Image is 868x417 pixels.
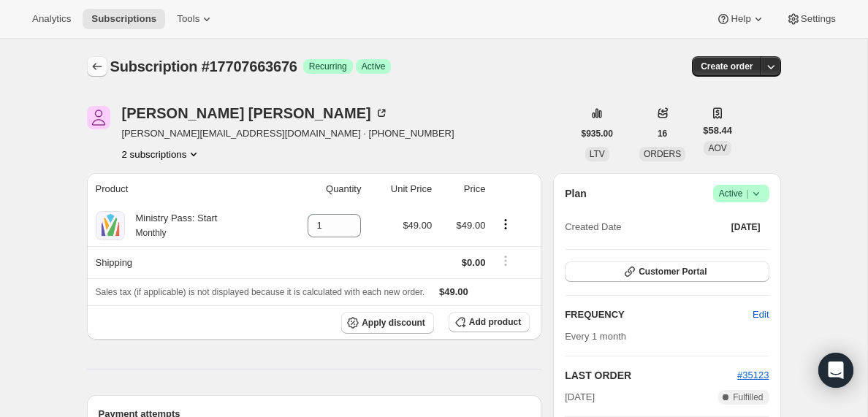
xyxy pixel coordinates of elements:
th: Unit Price [365,173,436,205]
span: Recurring [309,61,347,72]
span: Active [719,186,764,201]
button: Settings [777,9,845,29]
th: Product [87,173,278,205]
span: LTV [590,149,605,159]
small: Monthly [136,228,167,238]
span: | [746,188,748,199]
span: $0.00 [462,257,486,268]
span: Tools [177,13,199,25]
span: $49.00 [439,286,468,297]
th: Shipping [87,246,278,278]
button: Shipping actions [494,253,517,269]
h2: Plan [565,186,587,201]
span: [DATE] [731,221,761,233]
span: ORDERS [644,149,681,159]
span: Help [731,13,750,25]
div: [PERSON_NAME] [PERSON_NAME] [122,106,389,120]
span: $49.00 [457,220,486,231]
span: Settings [801,13,836,25]
span: [PERSON_NAME][EMAIL_ADDRESS][DOMAIN_NAME] · [PHONE_NUMBER] [122,126,454,141]
span: AOV [708,143,726,153]
button: Subscriptions [83,9,165,29]
button: Customer Portal [565,261,769,282]
span: Create order [701,61,753,72]
span: Customer Portal [639,266,707,278]
button: Tools [168,9,223,29]
span: Apply discount [362,317,425,329]
span: Fulfilled [733,391,763,403]
button: $935.00 [573,123,622,144]
button: Add product [449,312,530,332]
th: Price [436,173,490,205]
span: Analytics [32,13,71,25]
img: product img [96,211,125,240]
button: Product actions [122,147,202,161]
span: shawna stokoe [87,106,110,129]
button: Help [707,9,774,29]
span: Sales tax (if applicable) is not displayed because it is calculated with each new order. [96,287,425,297]
span: Subscriptions [91,13,156,25]
span: $935.00 [582,128,613,139]
span: [DATE] [565,390,595,405]
span: $58.44 [703,123,732,138]
button: Apply discount [341,312,434,334]
span: Every 1 month [565,331,626,342]
span: Created Date [565,220,621,234]
h2: LAST ORDER [565,368,737,383]
span: Edit [753,307,769,322]
button: #35123 [737,368,769,383]
button: Product actions [494,216,517,232]
div: Open Intercom Messenger [818,353,853,388]
button: 16 [649,123,676,144]
button: Edit [744,303,777,326]
span: Subscription #17707663676 [110,58,297,74]
h2: FREQUENCY [565,307,753,322]
button: Create order [692,56,761,77]
button: Subscriptions [87,56,107,77]
th: Quantity [278,173,365,205]
a: #35123 [737,370,769,380]
span: Active [362,61,386,72]
button: [DATE] [723,217,769,237]
span: Add product [469,316,521,328]
div: Ministry Pass: Start [125,211,218,240]
span: $49.00 [403,220,432,231]
span: 16 [658,128,667,139]
button: Analytics [23,9,80,29]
